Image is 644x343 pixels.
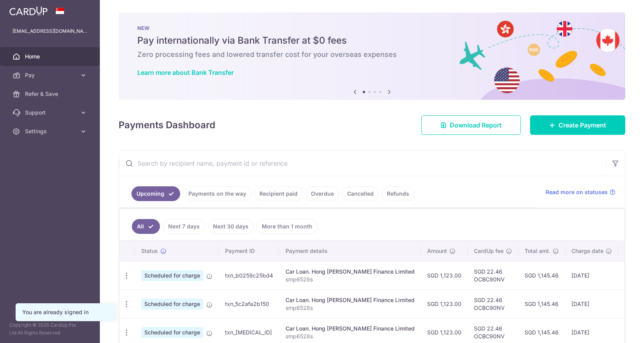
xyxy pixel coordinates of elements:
[530,115,625,135] a: Create Payment
[219,241,279,261] th: Payment ID
[25,53,76,60] span: Home
[421,115,521,135] a: Download Report
[427,247,447,255] span: Amount
[141,270,203,281] span: Scheduled for charge
[518,290,565,318] td: SGD 1,145.46
[565,290,618,318] td: [DATE]
[342,186,379,201] a: Cancelled
[137,69,234,76] a: Learn more about Bank Transfer
[559,120,606,130] span: Create Payment
[421,261,468,290] td: SGD 1,123.00
[25,109,76,117] span: Support
[137,34,607,47] h5: Pay internationally via Bank Transfer at $0 fees
[219,261,279,290] td: txn_b0259c25bd4
[163,219,205,234] a: Next 7 days
[132,219,160,234] a: All
[137,50,607,59] h6: Zero processing fees and lowered transfer cost for your overseas expenses
[571,247,603,255] span: Charge date
[286,332,415,340] p: smp6528s
[468,261,518,290] td: SGD 22.46 OCBC90NV
[219,290,279,318] td: txn_5c2afa2b150
[468,290,518,318] td: SGD 22.46 OCBC90NV
[546,188,616,196] a: Read more on statuses
[208,219,254,234] a: Next 30 days
[306,186,339,201] a: Overdue
[137,25,607,31] p: NEW
[25,71,76,79] span: Pay
[141,327,203,338] span: Scheduled for charge
[119,118,215,132] h4: Payments Dashboard
[141,247,158,255] span: Status
[279,241,421,261] th: Payment details
[254,186,303,201] a: Recipient paid
[119,12,625,100] img: Bank transfer banner
[9,6,48,16] img: CardUp
[474,247,504,255] span: CardUp fee
[257,219,318,234] a: More than 1 month
[525,247,550,255] span: Total amt.
[286,296,415,304] div: Car Loan. Hong [PERSON_NAME] Finance Limited
[450,120,502,130] span: Download Report
[12,27,87,35] p: [EMAIL_ADDRESS][DOMAIN_NAME]
[25,90,76,98] span: Refer & Save
[183,186,251,201] a: Payments on the way
[119,151,606,176] input: Search by recipient name, payment id or reference
[141,299,203,309] span: Scheduled for charge
[565,261,618,290] td: [DATE]
[131,186,180,201] a: Upcoming
[546,188,608,196] span: Read more on statuses
[421,290,468,318] td: SGD 1,123.00
[22,308,109,316] div: You are already signed in
[518,261,565,290] td: SGD 1,145.46
[286,276,415,283] p: smp6528s
[25,127,76,135] span: Settings
[286,325,415,332] div: Car Loan. Hong [PERSON_NAME] Finance Limited
[286,304,415,312] p: smp6528s
[382,186,414,201] a: Refunds
[286,268,415,276] div: Car Loan. Hong [PERSON_NAME] Finance Limited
